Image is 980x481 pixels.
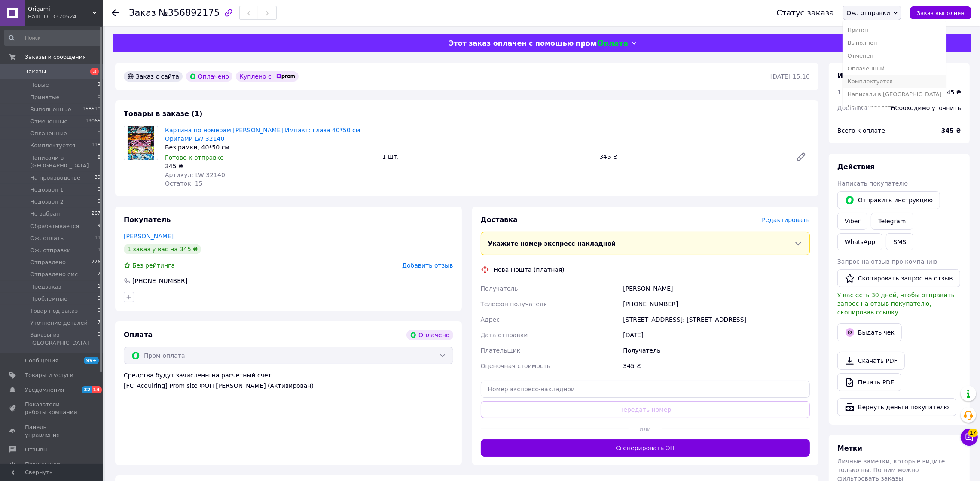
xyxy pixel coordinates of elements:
span: Итого [837,72,860,80]
span: Доставка [481,216,518,224]
span: Всего к оплате [837,127,885,134]
span: 226 [92,259,101,266]
button: Отправить инструкцию [837,191,940,209]
li: Принят [843,24,946,37]
span: Origami [28,5,92,13]
a: Viber [837,213,867,230]
span: Отзывы [25,446,48,454]
span: или [629,425,662,433]
time: [DATE] 15:10 [770,73,810,80]
span: 3 [90,68,99,75]
div: 345 ₴ [943,88,961,97]
span: Плательщик [481,347,521,354]
span: Дата отправки [481,332,528,338]
a: [PERSON_NAME] [124,233,174,240]
span: 0 [98,307,101,315]
div: 345 ₴ [621,358,812,374]
span: Метки [837,444,862,452]
span: 11 [95,234,101,242]
span: Товар под заказ [30,307,78,315]
span: Написали в [GEOGRAPHIC_DATA] [30,154,98,170]
span: Укажите номер экспресс-накладной [488,240,616,247]
li: Написали в [GEOGRAPHIC_DATA] [843,88,946,101]
span: 99+ [84,357,99,364]
span: Заказы и сообщения [25,53,86,61]
span: Товары в заказе (1) [124,110,202,118]
span: №356892175 [159,8,220,18]
div: Ваш ID: 3320524 [28,13,103,21]
a: Картина по номерам [PERSON_NAME] Импакт: глаза 40*50 см Оригами LW 32140 [165,127,360,142]
span: Уточнение деталей [30,319,88,327]
a: Редактировать [793,148,810,165]
div: Необходимо уточнить [886,98,966,117]
div: Заказ с сайта [124,71,183,82]
span: Запрос на отзыв про компанию [837,258,937,265]
span: Адрес [481,316,500,323]
span: Телефон получателя [481,301,547,307]
div: [STREET_ADDRESS]: [STREET_ADDRESS] [621,312,812,327]
span: Покупатели [25,460,60,468]
li: Отменен [843,49,946,62]
a: WhatsApp [837,233,882,250]
span: Отправлено [30,259,66,266]
b: 345 ₴ [941,127,961,134]
span: 0 [98,295,101,303]
span: Отмененные [30,118,67,125]
span: 14 [92,386,101,393]
div: Вернуться назад [112,9,119,17]
div: [FC_Acquiring] Prom site ФОП [PERSON_NAME] (Активирован) [124,381,453,390]
span: Доставка [837,104,867,111]
span: Новые [30,81,49,89]
li: На производстве [843,101,946,114]
div: Средства будут зачислены на расчетный счет [124,371,453,390]
span: Добавить отзыв [402,262,453,269]
span: Уведомления [25,386,64,394]
span: Сообщения [25,357,58,365]
span: Остаток: 15 [165,180,203,187]
button: Вернуть деньги покупателю [837,398,956,416]
span: Заказы из [GEOGRAPHIC_DATA] [30,331,98,347]
span: Покупатель [124,216,171,224]
span: 2 [98,271,101,278]
a: Скачать PDF [837,352,905,370]
div: Статус заказа [777,9,834,17]
span: Оплата [124,331,153,339]
span: 1 товар [837,89,861,96]
span: Не забран [30,210,60,218]
img: Картина по номерам Геншин Импакт: глаза 40*50 см Оригами LW 32140 [128,126,154,160]
span: Заказ выполнен [917,10,965,16]
span: 158510 [82,106,101,113]
span: 267 [92,210,101,218]
span: 3 [98,81,101,89]
span: 0 [98,331,101,347]
li: Выполнен [843,37,946,49]
span: Редактировать [762,216,810,223]
span: Этот заказ оплачен с помощью [449,39,574,47]
div: [PHONE_NUMBER] [621,296,812,312]
span: 19065 [85,118,101,125]
button: Сгенерировать ЭН [481,439,810,457]
span: Отправлено смс [30,271,78,278]
span: 1 [98,247,101,254]
span: 7 [98,319,101,327]
button: SMS [886,233,913,250]
div: 1 шт. [379,151,596,163]
span: 1 [98,283,101,291]
div: [PERSON_NAME] [621,281,812,296]
span: Предзаказ [30,283,61,291]
img: evopay logo [576,40,628,48]
span: 0 [98,198,101,206]
span: 32 [82,386,92,393]
span: Оплаченные [30,130,67,137]
span: Панель управления [25,423,79,439]
span: 17 [968,427,978,435]
span: Получатель [481,285,518,292]
span: Заказ [129,8,156,18]
div: [PHONE_NUMBER] [131,277,188,285]
span: Выполненные [30,106,71,113]
button: Выдать чек [837,323,902,341]
div: Нова Пошта (платная) [492,265,567,274]
button: Заказ выполнен [910,6,971,19]
span: 0 [98,94,101,101]
div: 1 заказ у вас на 345 ₴ [124,244,201,254]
